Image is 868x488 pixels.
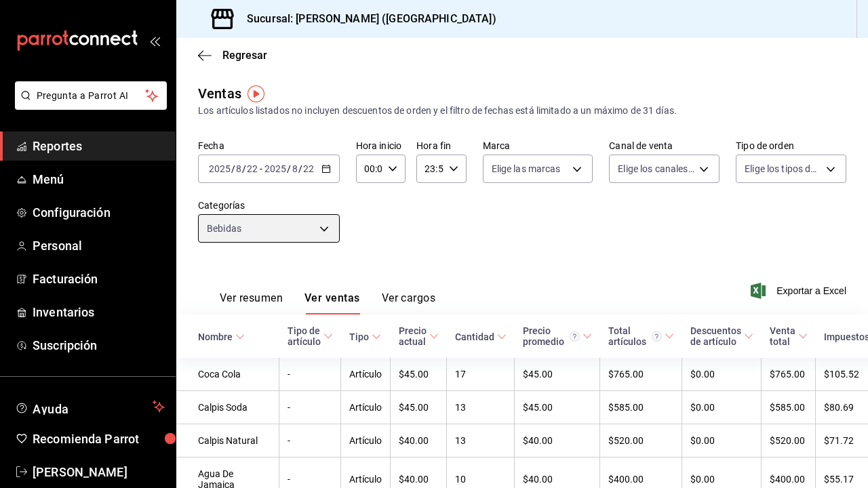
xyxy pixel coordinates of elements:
[447,391,515,424] td: 13
[455,331,507,342] span: Cantidad
[341,424,391,457] td: Artículo
[246,163,258,174] input: --
[349,331,369,342] div: Tipo
[198,83,241,104] div: Ventas
[288,325,321,347] div: Tipo de artículo
[570,331,580,342] svg: Precio promedio = Total artículos / cantidad
[176,424,279,457] td: Calpis Natural
[207,222,241,235] span: Bebidas
[220,291,435,314] div: navigation tabs
[391,391,447,424] td: $45.00
[399,325,439,347] span: Precio actual
[33,303,165,321] span: Inventarios
[652,331,662,342] svg: El total artículos considera cambios de precios en los artículos así como costos adicionales por ...
[304,291,360,314] button: Ver ventas
[248,85,264,102] img: Tooltip marker
[33,430,165,448] span: Recomienda Parrot
[198,201,340,210] label: Categorías
[515,358,600,391] td: $45.00
[399,325,427,347] div: Precio actual
[279,391,341,424] td: -
[391,358,447,391] td: $45.00
[736,141,846,150] label: Tipo de orden
[198,331,233,342] div: Nombre
[279,358,341,391] td: -
[33,137,165,155] span: Reportes
[492,162,561,176] span: Elige las marcas
[287,163,291,174] span: /
[391,424,447,457] td: $40.00
[292,163,298,174] input: --
[682,391,762,424] td: $0.00
[288,325,333,347] span: Tipo de artículo
[447,358,515,391] td: 17
[682,424,762,457] td: $0.00
[33,170,165,188] span: Menú
[176,358,279,391] td: Coca Cola
[600,424,682,457] td: $520.00
[208,163,231,174] input: ----
[341,391,391,424] td: Artículo
[600,391,682,424] td: $585.00
[198,141,340,150] label: Fecha
[176,391,279,424] td: Calpis Soda
[416,141,466,150] label: Hora fin
[222,49,267,62] span: Regresar
[608,325,662,347] div: Total artículos
[264,163,287,174] input: ----
[9,98,167,113] a: Pregunta a Parrot AI
[690,325,741,347] div: Descuentos de artículo
[608,325,674,347] span: Total artículos
[753,283,846,299] button: Exportar a Excel
[33,399,147,415] span: Ayuda
[37,89,146,103] span: Pregunta a Parrot AI
[447,424,515,457] td: 13
[382,291,436,314] button: Ver cargos
[242,163,246,174] span: /
[341,358,391,391] td: Artículo
[260,163,262,174] span: -
[609,141,719,150] label: Canal de venta
[483,141,593,150] label: Marca
[220,291,283,314] button: Ver resumen
[198,104,846,118] div: Los artículos listados no incluyen descuentos de orden y el filtro de fechas está limitado a un m...
[745,162,821,176] span: Elige los tipos de orden
[356,141,406,150] label: Hora inicio
[298,163,302,174] span: /
[302,163,315,174] input: --
[33,203,165,222] span: Configuración
[515,424,600,457] td: $40.00
[690,325,753,347] span: Descuentos de artículo
[33,463,165,481] span: [PERSON_NAME]
[455,331,494,342] div: Cantidad
[279,424,341,457] td: -
[770,325,808,347] span: Venta total
[198,331,245,342] span: Nombre
[762,358,816,391] td: $765.00
[149,35,160,46] button: open_drawer_menu
[600,358,682,391] td: $765.00
[515,391,600,424] td: $45.00
[231,163,235,174] span: /
[523,325,580,347] div: Precio promedio
[770,325,795,347] div: Venta total
[235,163,242,174] input: --
[198,49,267,62] button: Regresar
[762,391,816,424] td: $585.00
[33,237,165,255] span: Personal
[15,81,167,110] button: Pregunta a Parrot AI
[618,162,694,176] span: Elige los canales de venta
[682,358,762,391] td: $0.00
[236,11,496,27] h3: Sucursal: [PERSON_NAME] ([GEOGRAPHIC_DATA])
[349,331,381,342] span: Tipo
[33,270,165,288] span: Facturación
[33,336,165,354] span: Suscripción
[523,325,592,347] span: Precio promedio
[762,424,816,457] td: $520.00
